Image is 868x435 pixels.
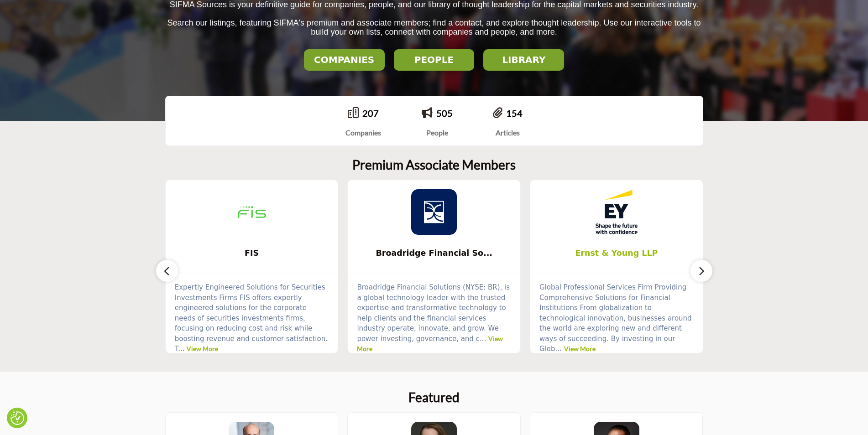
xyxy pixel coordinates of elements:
span: Search our listings, featuring SIFMA's premium and associate members; find a contact, and explore... [167,18,701,37]
button: Consent Preferences [10,411,24,425]
b: FIS [179,241,324,265]
span: ... [178,345,184,353]
p: Global Professional Services Firm Providing Comprehensive Solutions for Financial Institutions Fr... [539,282,694,354]
h2: COMPANIES [307,54,382,65]
a: 207 [362,108,379,119]
p: Broadridge Financial Solutions (NYSE: BR), is a global technology leader with the trusted experti... [357,282,511,354]
b: Broadridge Financial Solutions, Inc. [361,241,507,265]
h2: PEOPLE [397,54,472,65]
img: Revisit consent button [10,411,24,425]
button: COMPANIES [304,49,385,71]
a: View More [564,345,596,352]
a: 154 [506,108,523,119]
img: Broadridge Financial Solutions, Inc. [411,189,457,235]
a: FIS [166,241,338,265]
img: Ernst & Young LLP [594,189,639,235]
button: LIBRARY [483,49,564,71]
div: People [422,127,453,138]
h2: Featured [408,390,460,405]
button: PEOPLE [394,49,475,71]
span: ... [555,345,562,353]
a: Broadridge Financial So... [348,241,520,265]
span: Ernst & Young LLP [544,247,689,259]
div: Companies [345,127,381,138]
a: Ernst & Young LLP [530,241,703,265]
span: ... [480,335,486,343]
span: Broadridge Financial So... [361,247,507,259]
div: Articles [493,127,523,138]
a: View More [187,345,218,352]
p: Expertly Engineered Solutions for Securities Investments Firms FIS offers expertly engineered sol... [175,282,329,354]
h2: Premium Associate Members [352,157,516,173]
a: 505 [436,108,453,119]
img: FIS [229,189,275,235]
h2: LIBRARY [486,54,561,65]
span: FIS [179,247,324,259]
a: View More [357,335,503,353]
b: Ernst & Young LLP [544,241,689,265]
